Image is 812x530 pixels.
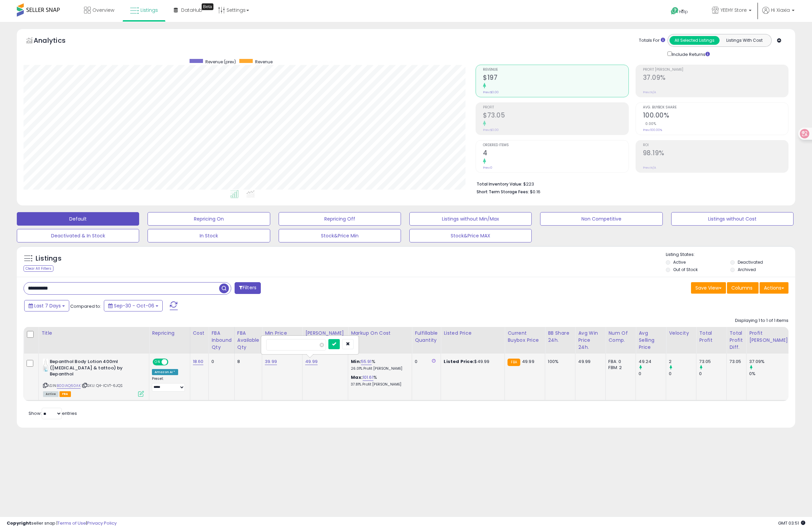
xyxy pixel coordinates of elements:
[152,369,178,375] div: Amazon AI *
[237,330,259,351] div: FBA Available Qty
[669,359,696,365] div: 2
[673,267,698,272] label: Out of Stock
[237,359,257,365] div: 8
[530,189,540,195] span: $0.16
[211,330,232,351] div: FBA inbound Qty
[41,330,146,337] div: Title
[59,391,71,397] span: FBA
[483,74,628,83] h2: $197
[483,166,492,170] small: Prev: 0
[665,2,701,22] a: Help
[729,359,741,365] div: 73.05
[34,36,79,47] h5: Analytics
[643,111,788,121] h2: 100.00%
[643,166,656,170] small: Prev: N/A
[735,318,788,324] div: Displaying 1 to 1 of 1 items
[666,252,795,258] p: Listing States:
[152,376,185,392] div: Preset:
[483,111,628,121] h2: $73.05
[643,149,788,158] h2: 98.19%
[444,330,502,337] div: Listed Price
[483,149,628,158] h2: 4
[671,7,679,15] i: Get Help
[699,371,726,377] div: 0
[671,212,794,226] button: Listings without Cost
[643,143,788,147] span: ROI
[43,359,48,372] img: 31nwIAGi06L._SL40_.jpg
[148,212,270,226] button: Repricing On
[643,68,788,72] span: Profit [PERSON_NAME]
[699,330,724,344] div: Total Profit
[749,359,792,365] div: 37.09%
[699,359,726,365] div: 73.05
[202,3,213,10] div: Tooltip anchor
[152,330,187,337] div: Repricing
[36,254,62,263] h5: Listings
[70,303,101,309] span: Compared to:
[721,7,747,13] span: YEEHY Store
[669,36,720,45] button: All Selected Listings
[409,229,532,242] button: Stock&Price MAX
[205,59,236,65] span: Revenue (prev)
[578,330,603,351] div: Avg Win Price 24h.
[82,383,123,388] span: | SKU: Q4-ICVT-6JQS
[193,330,206,337] div: Cost
[104,300,163,311] button: Sep-30 - Oct-06
[17,229,139,242] button: Deactivated & In Stock
[114,302,154,309] span: Sep-30 - Oct-06
[351,358,361,365] b: Min:
[760,282,788,294] button: Actions
[29,410,77,417] span: Show: entries
[24,300,69,311] button: Last 7 Days
[477,179,783,188] li: $223
[50,359,131,379] b: Bepanthol Body Lotion 400ml ([MEDICAL_DATA] & tattoo) by Bepanthol
[507,359,520,366] small: FBA
[643,128,662,132] small: Prev: 100.00%
[305,358,318,365] a: 49.99
[727,282,759,294] button: Columns
[691,282,726,294] button: Save View
[771,7,790,13] span: Hi Xiaxia
[548,359,570,365] div: 100%
[153,359,162,365] span: ON
[738,259,763,265] label: Deactivated
[265,330,299,337] div: Min Price
[348,327,412,354] th: The percentage added to the cost of goods (COGS) that forms the calculator for Min & Max prices.
[351,374,407,387] div: %
[92,7,114,13] span: Overview
[639,371,666,377] div: 0
[409,212,532,226] button: Listings without Min/Max
[639,330,663,351] div: Avg Selling Price
[507,330,542,344] div: Current Buybox Price
[444,358,474,365] b: Listed Price:
[305,330,345,337] div: [PERSON_NAME]
[673,259,686,265] label: Active
[669,371,696,377] div: 0
[235,282,261,294] button: Filters
[483,90,499,94] small: Prev: $0.00
[483,106,628,109] span: Profit
[361,358,372,365] a: 55.91
[738,267,756,272] label: Archived
[540,212,662,226] button: Non Competitive
[643,106,788,109] span: Avg. Buybox Share
[643,74,788,83] h2: 37.09%
[643,121,656,126] small: 0.00%
[351,374,363,380] b: Max:
[34,302,61,309] span: Last 7 Days
[483,128,499,132] small: Prev: $0.00
[351,382,407,387] p: 37.81% Profit [PERSON_NAME]
[363,374,373,381] a: 101.61
[729,330,743,351] div: Total Profit Diff.
[181,7,202,13] span: DataHub
[719,36,769,45] button: Listings With Cost
[279,212,401,226] button: Repricing Off
[17,212,139,226] button: Default
[662,50,718,58] div: Include Returns
[477,181,522,187] b: Total Inventory Value:
[43,359,144,396] div: ASIN:
[749,371,792,377] div: 0%
[351,330,409,337] div: Markup on Cost
[639,359,666,365] div: 49.24
[415,330,438,344] div: Fulfillable Quantity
